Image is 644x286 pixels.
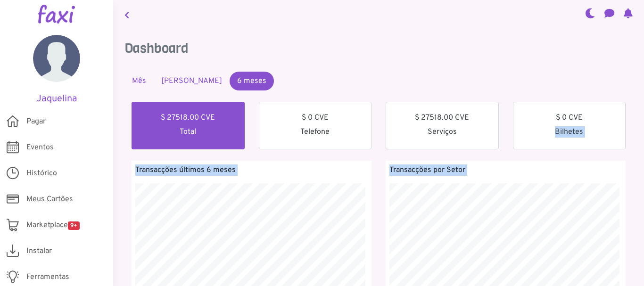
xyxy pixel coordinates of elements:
[230,72,274,90] a: 6 meses
[396,126,489,138] p: Serviços
[124,72,154,90] a: Mês
[26,194,73,205] span: Meus Cartões
[26,271,69,283] span: Ferramentas
[124,41,633,57] h3: Dashboard
[26,142,54,153] span: Eventos
[269,114,362,123] h6: $ 0 CVE
[14,93,99,105] h5: Jaquelina
[396,114,489,123] h6: $ 27518.00 CVE
[26,220,80,231] span: Marketplace
[26,168,57,179] span: Histórico
[68,221,80,230] span: 9+
[523,126,616,138] p: Bilhetes
[154,72,230,90] a: [PERSON_NAME]
[523,114,616,123] h6: $ 0 CVE
[141,126,235,138] p: Total
[26,245,52,257] span: Instalar
[389,164,622,176] p: Transacções por Setor
[135,164,368,176] p: Transacções últimos 6 meses
[269,126,362,138] p: Telefone
[26,116,46,127] span: Pagar
[14,35,99,105] a: Jaquelina
[141,114,235,123] h6: $ 27518.00 CVE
